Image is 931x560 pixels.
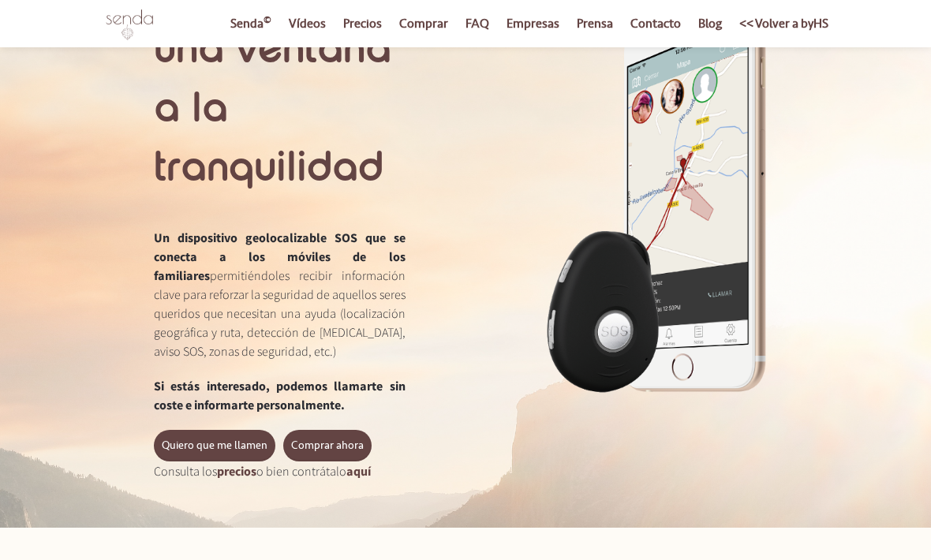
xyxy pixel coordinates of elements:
[154,376,406,414] p: Si estás interesado, podemos llamarte sin coste e informarte personalmente.
[154,430,275,461] button: Quiero que me llamen
[154,461,406,480] p: Consulta los o bien contrátalo
[154,230,406,283] span: Un dispositivo geolocalizable SOS que se conecta a los móviles de los familiares
[346,463,371,479] a: aquí
[217,463,256,479] a: precios
[264,13,271,27] sup: ©
[154,228,406,360] p: permitiéndoles recibir información clave para reforzar la seguridad de aquellos seres queridos qu...
[154,19,406,196] h1: una ventana a la tranquilidad
[283,430,372,461] a: Comprar ahora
